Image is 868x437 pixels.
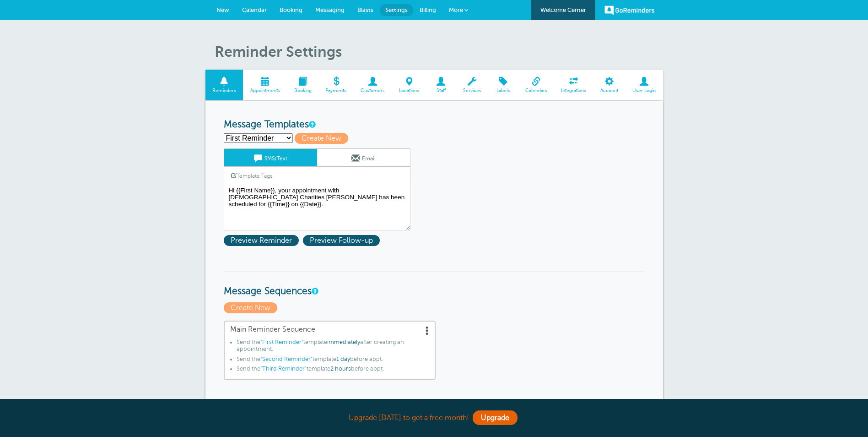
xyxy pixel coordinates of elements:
[323,88,349,93] span: Payments
[224,304,280,312] a: Create New
[224,119,645,131] h3: Message Templates
[237,356,429,366] li: Send the template before appt.
[473,410,518,425] a: Upgrade
[354,70,392,100] a: Customers
[456,70,488,100] a: Services
[625,70,663,100] a: User Login
[224,236,303,245] a: Preview Reminder
[559,88,589,93] span: Integrations
[385,6,408,13] span: Settings
[426,70,456,100] a: Staff
[230,325,429,334] span: Main Reminder Sequence
[630,88,658,93] span: User Login
[317,149,410,166] a: Email
[431,88,451,93] span: Staff
[248,88,282,93] span: Appointments
[243,70,287,100] a: Appointments
[358,88,388,93] span: Customers
[518,70,554,100] a: Calendars
[295,134,352,142] a: Create New
[380,4,413,16] a: Settings
[224,302,277,313] span: Create New
[260,366,307,372] span: "Third Reminder"
[420,6,436,13] span: Billing
[315,6,345,13] span: Messaging
[295,133,348,144] span: Create New
[593,70,625,100] a: Account
[449,6,463,13] span: More
[303,235,380,246] span: Preview Follow-up
[224,167,279,185] a: Template Tags
[280,6,302,13] span: Booking
[242,6,267,13] span: Calendar
[330,366,351,372] span: 2 hours
[210,88,239,93] span: Reminders
[224,271,645,297] h3: Message Sequences
[460,88,484,93] span: Services
[237,366,429,376] li: Send the template before appt.
[488,70,518,100] a: Labels
[336,356,350,362] span: 1 day
[260,356,313,362] span: "Second Reminder"
[260,339,303,345] span: "First Reminder"
[224,321,436,380] a: Main Reminder Sequence Send the"First Reminder"templateimmediatelyafter creating an appointment.S...
[224,149,317,166] a: SMS/Text
[205,408,663,428] div: Upgrade [DATE] to get a free month!
[291,88,314,93] span: Booking
[493,88,513,93] span: Labels
[318,70,354,100] a: Payments
[224,235,299,246] span: Preview Reminder
[287,70,318,100] a: Booking
[327,339,360,345] span: immediately
[303,236,382,245] a: Preview Follow-up
[598,88,621,93] span: Account
[215,43,663,60] h1: Reminder Settings
[554,70,593,100] a: Integrations
[237,339,429,356] li: Send the template after creating an appointment.
[224,185,410,230] textarea: Hi {{First Name}}, your appointment with [DEMOGRAPHIC_DATA] Charities [PERSON_NAME] has been sche...
[397,88,422,93] span: Locations
[523,88,550,93] span: Calendars
[392,70,426,100] a: Locations
[312,288,317,294] a: Message Sequences allow you to setup multiple reminder schedules that can use different Message T...
[357,6,373,13] span: Blasts
[216,6,229,13] span: New
[309,121,314,127] a: This is the wording for your reminder and follow-up messages. You can create multiple templates i...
